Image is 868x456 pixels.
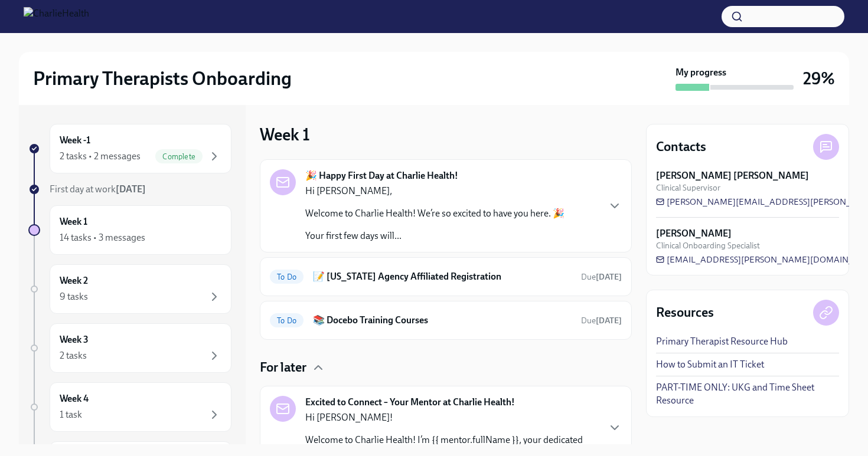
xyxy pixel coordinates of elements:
[656,240,760,251] span: Clinical Onboarding Specialist
[28,183,231,196] a: First day at work[DATE]
[803,68,835,89] h3: 29%
[270,316,304,325] span: To Do
[260,359,306,376] h4: For later
[270,273,304,281] span: To Do
[60,408,82,421] div: 1 task
[305,396,515,409] strong: Excited to Connect – Your Mentor at Charlie Health!
[60,274,88,287] h6: Week 2
[60,392,89,405] h6: Week 4
[50,183,146,195] span: First day at work
[33,67,292,90] h2: Primary Therapists Onboarding
[28,323,231,373] a: Week 32 tasks
[596,316,622,326] strong: [DATE]
[305,229,564,242] p: Your first few days will...
[305,169,458,182] strong: 🎉 Happy First Day at Charlie Health!
[24,7,89,26] img: CharlieHealth
[656,169,809,182] strong: [PERSON_NAME] [PERSON_NAME]
[260,124,310,145] h3: Week 1
[260,359,632,376] div: For later
[305,411,598,424] p: Hi [PERSON_NAME]!
[28,382,231,432] a: Week 41 task
[270,311,622,330] a: To Do📚 Docebo Training CoursesDue[DATE]
[28,124,231,173] a: Week -12 tasks • 2 messagesComplete
[60,134,90,147] h6: Week -1
[60,150,141,163] div: 2 tasks • 2 messages
[270,267,622,286] a: To Do📝 [US_STATE] Agency Affiliated RegistrationDue[DATE]
[305,207,564,220] p: Welcome to Charlie Health! We’re so excited to have you here. 🎉
[60,333,89,346] h6: Week 3
[676,66,726,79] strong: My progress
[581,315,622,326] span: August 26th, 2025 09:00
[155,152,203,161] span: Complete
[60,290,88,303] div: 9 tasks
[656,335,788,348] a: Primary Therapist Resource Hub
[656,138,706,156] h4: Contacts
[656,227,732,240] strong: [PERSON_NAME]
[656,304,714,322] h4: Resources
[60,231,145,244] div: 14 tasks • 3 messages
[116,183,146,195] strong: [DATE]
[596,272,622,282] strong: [DATE]
[656,182,720,193] span: Clinical Supervisor
[313,314,572,327] h6: 📚 Docebo Training Courses
[60,215,87,228] h6: Week 1
[305,185,564,198] p: Hi [PERSON_NAME],
[581,272,622,282] span: Due
[313,270,572,283] h6: 📝 [US_STATE] Agency Affiliated Registration
[28,205,231,255] a: Week 114 tasks • 3 messages
[581,271,622,283] span: August 18th, 2025 09:00
[656,381,839,407] a: PART-TIME ONLY: UKG and Time Sheet Resource
[60,349,87,362] div: 2 tasks
[581,316,622,326] span: Due
[656,358,764,371] a: How to Submit an IT Ticket
[28,264,231,314] a: Week 29 tasks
